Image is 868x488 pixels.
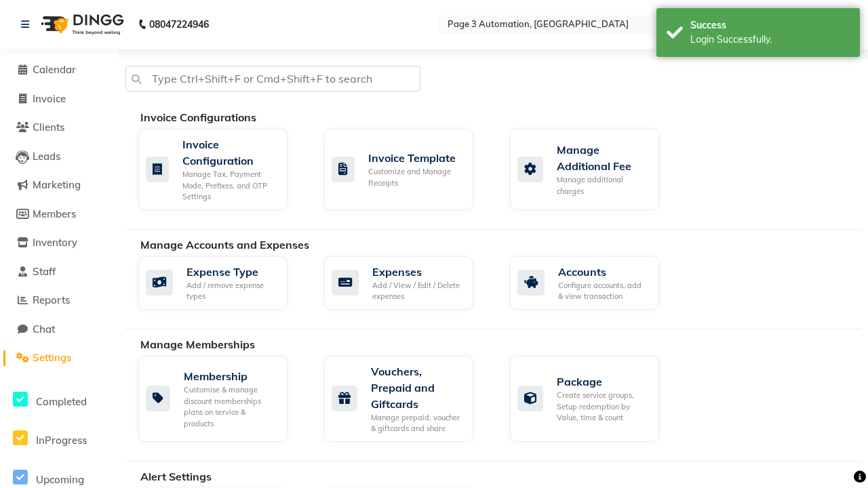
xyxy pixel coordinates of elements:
div: Expense Type [186,264,277,280]
span: Staff [33,265,56,278]
span: InProgress [36,434,87,447]
div: Customise & manage discount memberships plans on service & products [184,384,277,429]
a: AccountsConfigure accounts, add & view transaction [510,256,675,310]
div: Membership [184,368,277,384]
a: Invoice [3,91,115,107]
a: ExpensesAdd / View / Edit / Delete expenses [324,256,490,310]
a: PackageCreate service groups, Setup redemption by Value, time & count [510,356,675,442]
span: Inventory [33,236,77,249]
span: Invoice [33,92,66,105]
div: Create service groups, Setup redemption by Value, time & count [557,390,648,424]
a: MembershipCustomise & manage discount memberships plans on service & products [138,356,304,442]
a: Chat [3,322,115,338]
a: Settings [3,350,115,366]
span: Leads [33,150,60,163]
div: Login Successfully. [690,33,850,47]
a: Invoice TemplateCustomize and Manage Receipts [324,129,490,210]
div: Invoice Configuration [182,136,277,169]
div: Add / remove expense types [186,280,277,302]
a: Calendar [3,62,115,78]
div: Manage Tax, Payment Mode, Prefixes, and OTP Settings [182,169,277,203]
span: Clients [33,121,64,134]
span: Chat [33,323,55,335]
div: Vouchers, Prepaid and Giftcards [371,363,462,412]
a: Vouchers, Prepaid and GiftcardsManage prepaid, voucher & giftcards and share [324,356,490,442]
span: Upcoming [36,473,84,486]
div: Invoice Template [368,150,462,166]
span: Members [33,207,76,220]
div: Customize and Manage Receipts [368,166,462,188]
a: Clients [3,120,115,136]
a: Staff [3,264,115,280]
a: Leads [3,149,115,165]
div: Manage prepaid, voucher & giftcards and share [371,412,462,434]
img: logo [35,5,127,43]
div: Package [557,373,648,390]
span: Marketing [33,178,81,191]
a: Invoice ConfigurationManage Tax, Payment Mode, Prefixes, and OTP Settings [138,129,304,210]
div: Expenses [372,264,462,280]
div: Success [690,18,850,33]
b: 08047224946 [149,5,209,43]
span: Completed [36,395,87,408]
a: Expense TypeAdd / remove expense types [138,256,304,310]
div: Manage additional charges [557,174,648,197]
a: Reports [3,293,115,308]
a: Manage Additional FeeManage additional charges [510,129,675,210]
a: Members [3,207,115,222]
span: Reports [33,293,70,306]
span: Settings [33,351,71,364]
div: Manage Additional Fee [557,142,648,174]
input: Type Ctrl+Shift+F or Cmd+Shift+F to search [125,66,420,91]
a: Marketing [3,178,115,193]
a: Inventory [3,235,115,251]
span: Calendar [33,63,76,76]
div: Configure accounts, add & view transaction [558,280,648,302]
div: Accounts [558,264,648,280]
div: Add / View / Edit / Delete expenses [372,280,462,302]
